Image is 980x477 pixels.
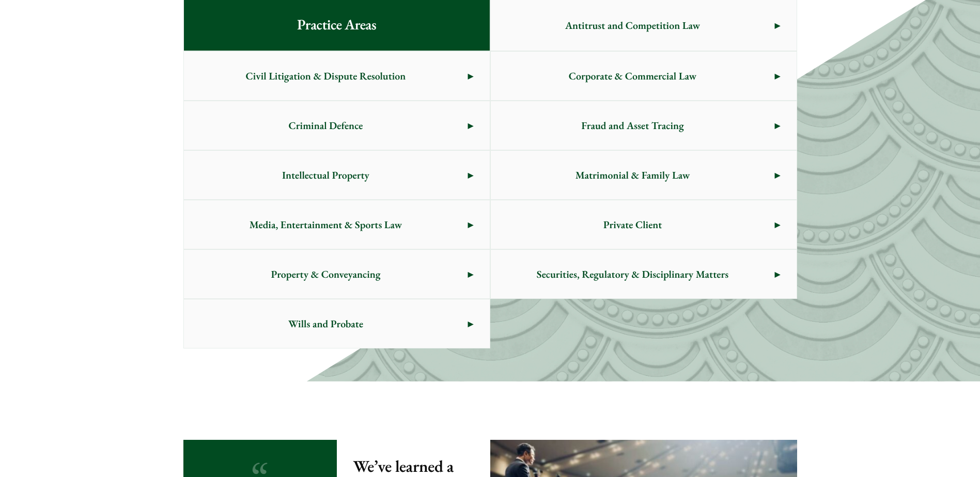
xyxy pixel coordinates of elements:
[491,1,775,50] span: Antitrust and Competition Law
[491,151,797,199] a: Matrimonial & Family Law
[184,250,468,298] span: Property & Conveyancing
[184,151,468,199] span: Intellectual Property
[491,200,775,249] span: Private Client
[491,101,797,150] a: Fraud and Asset Tracing
[491,52,775,100] span: Corporate & Commercial Law
[184,52,468,100] span: Civil Litigation & Dispute Resolution
[184,101,490,150] a: Criminal Defence
[184,151,490,199] a: Intellectual Property
[184,299,490,348] a: Wills and Probate
[491,250,797,298] a: Securities, Regulatory & Disciplinary Matters
[184,200,490,249] a: Media, Entertainment & Sports Law
[491,200,797,249] a: Private Client
[491,250,775,298] span: Securities, Regulatory & Disciplinary Matters
[184,250,490,298] a: Property & Conveyancing
[491,151,775,199] span: Matrimonial & Family Law
[184,52,490,100] a: Civil Litigation & Dispute Resolution
[491,101,775,150] span: Fraud and Asset Tracing
[491,52,797,100] a: Corporate & Commercial Law
[184,299,468,348] span: Wills and Probate
[184,101,468,150] span: Criminal Defence
[184,200,468,249] span: Media, Entertainment & Sports Law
